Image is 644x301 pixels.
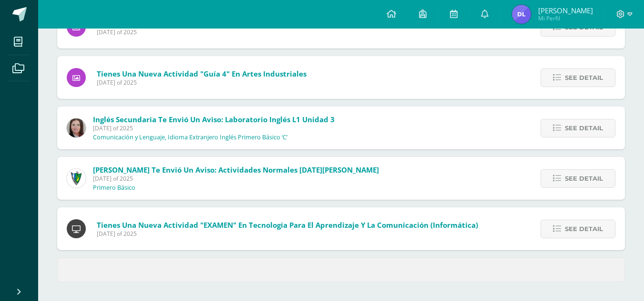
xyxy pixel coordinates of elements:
[67,118,86,137] img: 8af0450cf43d44e38c4a1497329761f3.png
[565,69,603,87] span: See detail
[93,175,379,183] span: [DATE] of 2025
[67,169,86,188] img: 9f174a157161b4ddbe12118a61fed988.png
[97,78,307,87] span: [DATE] of 2025
[93,134,287,141] p: Comunicación y Lenguaje, Idioma Extranjero Inglés Primero Básico ‘C’
[93,184,135,192] p: Primero Básico
[538,14,593,22] span: Mi Perfil
[93,124,335,132] span: [DATE] of 2025
[97,28,307,36] span: [DATE] of 2025
[512,5,531,24] img: 255617f478bdc4d0496a979900bb56af.png
[93,115,335,124] span: Inglés Secundaria te envió un aviso: Laboratorio Inglés L1 Unidad 3
[97,69,307,78] span: Tienes una nueva actividad "Guía 4" En Artes Industriales
[565,220,603,238] span: See detail
[565,119,603,137] span: See detail
[93,165,379,175] span: [PERSON_NAME] te envió un aviso: Actividades Normales [DATE][PERSON_NAME]
[538,6,593,15] span: [PERSON_NAME]
[565,170,603,187] span: See detail
[97,230,478,238] span: [DATE] of 2025
[97,220,478,230] span: Tienes una nueva actividad "EXAMEN" En Tecnología para el Aprendizaje y la Comunicación (Informát...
